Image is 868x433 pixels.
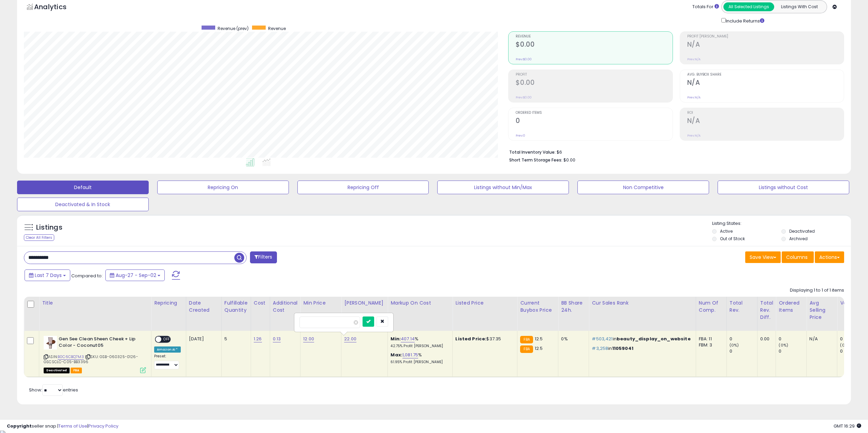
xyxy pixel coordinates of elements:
p: Listing States: [712,220,851,227]
span: FBA [71,368,82,373]
div: FBA: 11 [699,336,721,342]
div: Num of Comp. [699,299,724,314]
small: Prev: $0.00 [516,95,532,99]
div: BB Share 24h. [561,299,586,314]
span: 12.5 [535,336,543,342]
small: Prev: $0.00 [516,57,532,61]
div: Include Returns [716,17,773,25]
span: ROI [687,111,844,115]
div: Preset: [154,354,181,369]
div: 0 [779,348,806,354]
a: B0C6CBQ7M3 [58,354,84,360]
span: | SKU: GSB-060325-0126-GSCSCLC-C05-BB3396 [44,354,138,364]
button: Listings without Min/Max [437,181,569,194]
label: Archived [789,236,808,242]
label: Active [720,228,733,234]
div: Total Rev. Diff. [760,299,773,321]
div: Velocity [840,299,865,307]
div: Date Created [189,299,219,314]
small: (0%) [840,342,850,348]
b: Gen See Clean Sheen Cheek + Lip Color - Coconut05 [59,336,142,350]
a: 407.14 [401,336,415,342]
div: Ordered Items [779,299,804,314]
p: in [592,345,690,352]
div: ASIN: [44,336,146,372]
label: Deactivated [789,228,815,234]
strong: Copyright [7,423,32,429]
div: Clear All Filters [24,234,54,241]
div: Cost [254,299,267,307]
button: Save View [745,251,781,263]
span: Ordered Items [516,111,672,115]
button: Default [17,181,149,194]
span: 2025-09-11 16:29 GMT [834,423,861,429]
span: Revenue [516,35,672,38]
small: FBA [520,345,533,353]
div: Total Rev. [730,299,754,314]
h2: $0.00 [516,41,672,50]
button: Last 7 Days [25,269,70,281]
div: N/A [809,336,832,342]
div: [DATE] [189,336,216,342]
div: Additional Cost [273,299,298,314]
button: Aug-27 - Sep-02 [105,269,165,281]
button: Repricing Off [297,181,429,194]
small: (0%) [730,342,739,348]
h5: Listings [36,223,62,232]
div: Totals For [692,4,719,10]
span: Revenue [268,26,286,31]
span: Profit [516,73,672,77]
span: Show: entries [29,387,78,393]
div: Title [42,299,148,307]
button: Listings without Cost [718,181,849,194]
small: Prev: N/A [687,134,701,138]
a: 1.26 [254,336,262,342]
b: Max: [391,352,402,358]
a: Privacy Policy [88,423,118,429]
h5: Analytics [34,2,80,13]
p: 61.95% Profit [PERSON_NAME] [391,360,447,365]
span: Last 7 Days [35,272,62,279]
button: Repricing On [157,181,289,194]
b: Min: [391,336,401,342]
b: Short Term Storage Fees: [509,157,562,163]
img: 41EvqjIEJgL._SL40_.jpg [44,336,57,350]
small: Prev: 0 [516,134,525,138]
div: Repricing [154,299,183,307]
a: 22.00 [344,336,356,342]
span: #3,258 [592,345,608,352]
p: in [592,336,690,342]
div: 0 [779,336,806,342]
div: FBM: 3 [699,342,721,348]
h2: $0.00 [516,79,672,88]
span: Avg. Buybox Share [687,73,844,77]
h2: N/A [687,117,844,126]
a: 0.13 [273,336,281,342]
span: OFF [161,337,172,342]
button: All Selected Listings [723,2,774,11]
div: Listed Price [455,299,514,307]
div: Current Buybox Price [520,299,555,314]
div: 0.00 [760,336,771,342]
h2: 0 [516,117,672,126]
span: Aug-27 - Sep-02 [116,272,156,279]
b: Listed Price: [455,336,486,342]
a: 1,081.75 [402,352,418,358]
span: 12.5 [535,345,543,352]
button: Columns [782,251,814,263]
div: % [391,336,447,349]
span: Revenue (prev) [218,26,249,31]
div: seller snap | | [7,423,118,430]
div: Avg Selling Price [809,299,834,321]
span: 11059041 [612,345,633,352]
small: Prev: N/A [687,57,701,61]
small: FBA [520,336,533,343]
div: Markup on Cost [391,299,450,307]
div: Amazon AI * [154,346,181,353]
button: Non Competitive [577,181,709,194]
span: All listings that are unavailable for purchase on Amazon for any reason other than out-of-stock [44,368,70,373]
div: Cur Sales Rank [592,299,693,307]
div: 0 [730,336,757,342]
th: The percentage added to the cost of goods (COGS) that forms the calculator for Min & Max prices. [388,297,453,331]
button: Listings With Cost [774,2,825,11]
